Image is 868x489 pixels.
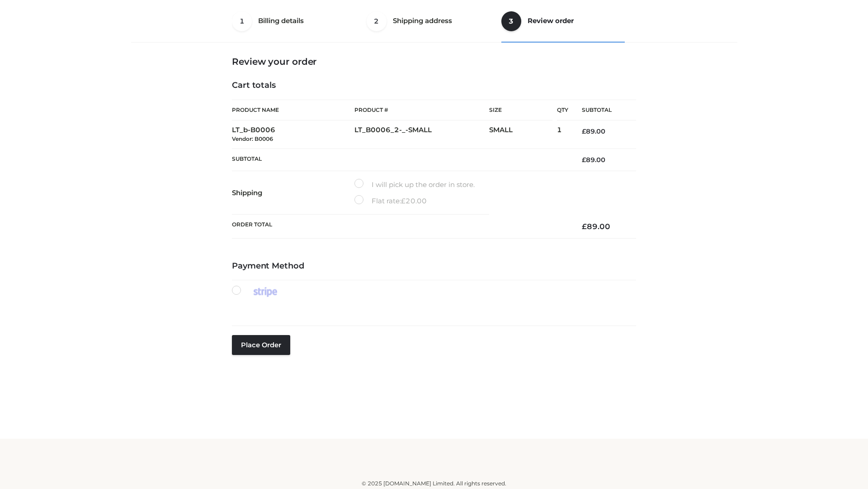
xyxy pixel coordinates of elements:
td: LT_b-B0006 [232,120,354,149]
th: Product Name [232,100,354,120]
span: £ [582,127,586,135]
th: Qty [557,100,568,120]
td: SMALL [489,120,557,149]
span: £ [582,156,586,164]
td: LT_B0006_2-_-SMALL [354,120,489,149]
bdi: 20.00 [401,197,427,205]
label: I will pick up the order in store. [354,179,475,191]
th: Subtotal [232,149,568,171]
h4: Cart totals [232,81,636,91]
th: Size [489,100,552,120]
h4: Payment Method [232,261,636,271]
div: © 2025 [DOMAIN_NAME] Limited. All rights reserved. [134,479,734,488]
td: 1 [557,120,568,149]
span: £ [401,197,406,205]
th: Subtotal [568,100,636,120]
small: Vendor: B0006 [232,135,273,142]
th: Product # [354,100,489,120]
th: Order Total [232,215,568,239]
button: Place order [232,335,290,355]
bdi: 89.00 [582,156,605,164]
h3: Review your order [232,56,636,67]
label: Flat rate: [354,195,427,207]
th: Shipping [232,171,354,215]
bdi: 89.00 [582,127,605,135]
span: £ [582,222,587,231]
bdi: 89.00 [582,222,610,231]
